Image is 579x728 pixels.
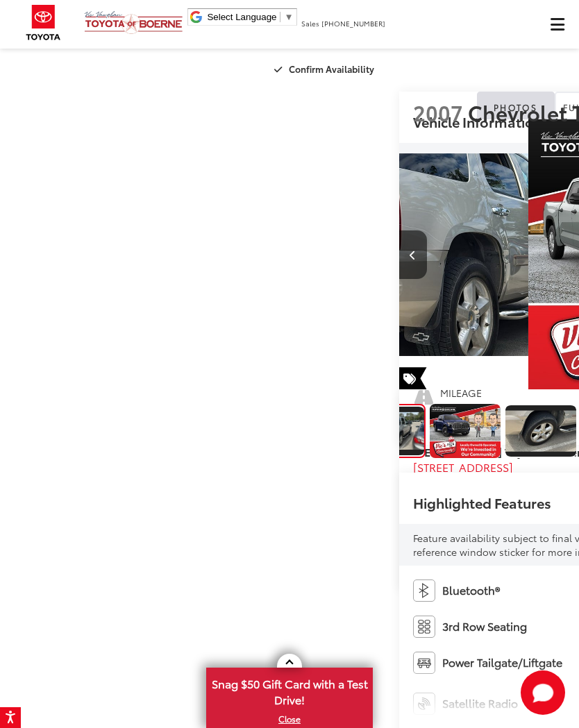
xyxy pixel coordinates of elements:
[399,367,427,389] span: Special
[429,404,501,458] img: 2007 Chevrolet Tahoe LTZ
[477,92,555,119] a: Photos
[413,652,435,674] img: Power Tailgate/Liftgate
[430,404,501,458] a: Expand Photo 7
[413,616,435,638] img: 3rd Row Seating
[284,12,293,22] span: ▼
[208,669,371,711] span: Snag $50 Gift Card with a Test Drive!
[505,404,576,458] a: Expand Photo 8
[207,12,276,22] span: Select Language
[413,495,551,510] h2: Highlighted Features
[521,670,565,715] svg: Start Chat
[280,12,280,22] span: ​
[413,97,463,127] span: 2007
[442,582,500,598] span: Bluetooth®
[399,230,427,279] button: Previous image
[289,62,374,75] span: Confirm Availability
[505,411,577,452] img: 2007 Chevrolet Tahoe LTZ
[321,18,385,28] span: [PHONE_NUMBER]
[267,57,385,81] button: Confirm Availability
[207,12,293,22] a: Select Language​
[521,670,565,715] button: Toggle Chat Window
[413,579,435,602] img: Bluetooth®
[442,654,562,670] span: Power Tailgate/Liftgate
[442,618,527,634] span: 3rd Row Seating
[301,18,319,28] span: Sales
[84,10,183,35] img: Vic Vaughan Toyota of Boerne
